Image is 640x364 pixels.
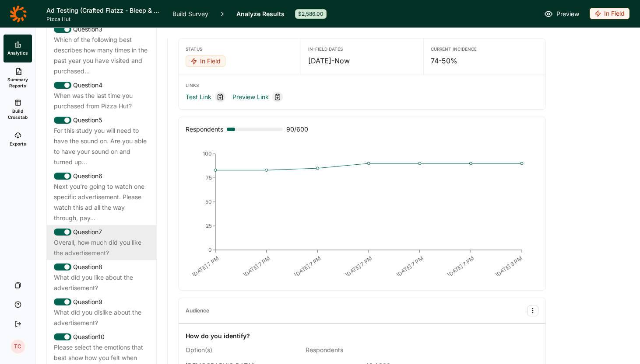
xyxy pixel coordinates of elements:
div: 74-50% [431,55,538,66]
div: Status [186,46,294,52]
div: Copy link [272,92,283,102]
div: For this study you will need to have the sound on. Are you able to have your sound on and turned ... [54,125,149,167]
a: Preview [544,9,579,19]
span: Preview [556,9,579,19]
span: Build Crosstab [7,108,28,120]
tspan: 50 [205,198,212,205]
div: When was the last time you purchased from Pizza Hut? [54,90,149,111]
div: Copy link [215,92,225,102]
div: What did you like about the advertisement? [54,272,149,293]
div: Which of the following best describes how many times in the past year you have visited and purcha... [54,35,149,76]
tspan: 75 [206,174,212,181]
div: Question 9 [54,297,149,307]
text: [DATE] 7 PM [293,255,322,278]
text: [DATE] 7 PM [344,255,373,278]
div: Question 5 [54,115,149,125]
a: Analytics [4,35,32,62]
tspan: 100 [203,150,212,157]
div: What did you dislike about the advertisement? [54,307,149,328]
div: Question 8 [54,262,149,272]
div: Next you're going to watch one specific advertisement. Please watch this ad all the way through, ... [54,181,149,223]
text: [DATE] 7 PM [242,255,271,278]
text: [DATE] 7 PM [395,255,425,278]
span: Summary Reports [7,76,28,89]
div: In Field [186,55,225,67]
div: Question 3 [54,24,149,35]
span: 90 / 600 [286,124,308,135]
div: Links [186,82,538,88]
span: Analytics [7,50,28,56]
div: Respondents [306,345,418,355]
text: [DATE] 7 PM [191,255,220,278]
div: Overall, how much did you like the advertisement? [54,237,149,258]
div: Question 6 [54,171,149,181]
button: Audience Options [527,305,538,316]
a: Build Crosstab [4,94,32,125]
a: Exports [4,125,32,153]
a: Test Link [186,92,211,102]
text: [DATE] 8 PM [494,255,524,278]
div: Option(s) [186,345,299,355]
h1: Ad Testing (Crafted Flatzz - Bleep & Food Focus) [46,5,162,16]
div: Current Incidence [431,46,538,52]
div: Audience [186,307,209,314]
button: In Field [590,8,629,20]
span: Pizza Hut [46,16,162,23]
div: Question 7 [54,227,149,237]
text: [DATE] 7 PM [446,255,475,278]
div: Respondents [186,124,223,135]
button: In Field [186,55,225,68]
div: How do you identify? [186,331,250,341]
tspan: 0 [208,246,212,253]
div: [DATE] - Now [308,55,416,66]
span: Exports [10,141,26,147]
div: In-Field Dates [308,46,416,52]
a: Summary Reports [4,62,32,94]
tspan: 25 [206,222,212,229]
div: Question 4 [54,80,149,90]
a: Preview Link [232,92,269,102]
div: TC [11,340,25,354]
div: Question 10 [54,332,149,342]
div: In Field [590,8,629,19]
div: $2,586.00 [295,9,327,19]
